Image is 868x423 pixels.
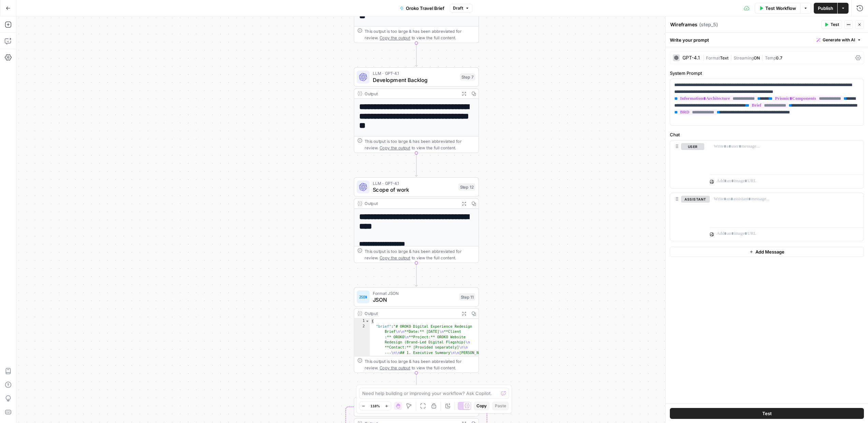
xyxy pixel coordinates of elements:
[670,408,864,419] button: Test
[365,200,457,207] div: Output
[754,55,760,60] span: ON
[380,365,410,370] span: Copy the output
[823,37,855,43] span: Generate with AI
[729,54,734,61] span: |
[476,403,487,409] span: Copy
[670,70,864,77] label: System Prompt
[821,20,842,29] button: Test
[415,43,417,67] g: Edge from step_6 to step_7
[380,255,410,260] span: Copy the output
[406,5,444,12] span: Oroko Travel Brief
[373,296,456,304] span: JSON
[373,406,455,414] span: Save to Confluence
[365,319,370,324] span: Toggle code folding, rows 1 through 3
[814,36,864,44] button: Generate with AI
[720,55,729,60] span: Text
[492,401,509,410] button: Paste
[682,55,700,60] div: GPT-4.1
[703,54,706,61] span: |
[373,76,457,84] span: Development Backlog
[474,401,489,410] button: Copy
[681,196,710,203] button: assistant
[670,247,864,257] button: Add Message
[365,248,475,261] div: This output is too large & has been abbreviated for review. to view the full content.
[415,263,417,287] g: Edge from step_12 to step_11
[762,410,772,417] span: Test
[396,3,448,14] button: Oroko Travel Brief
[670,193,704,241] div: assistant
[670,140,704,188] div: user
[706,55,720,60] span: Format
[373,186,455,194] span: Scope of work
[460,73,475,81] div: Step 7
[734,55,754,60] span: Streaming
[354,319,370,324] div: 1
[380,145,410,150] span: Copy the output
[818,5,833,12] span: Publish
[380,36,410,40] span: Copy the output
[755,3,800,14] button: Test Workflow
[373,290,456,297] span: Format JSON
[365,138,475,151] div: This output is too large & has been abbreviated for review. to view the full content.
[666,33,868,47] div: Write your prompt
[765,55,776,60] span: Temp
[365,310,457,317] div: Output
[365,358,475,371] div: This output is too large & has been abbreviated for review. to view the full content.
[415,153,417,177] g: Edge from step_7 to step_12
[354,287,479,373] div: Format JSONJSONStep 11Output{ "brief":"# OROKO Digital Experience Redesign Brief\n\n**Date:** [DA...
[370,403,380,409] span: 118%
[830,22,839,28] span: Test
[765,5,796,12] span: Test Workflow
[458,183,475,191] div: Step 12
[450,4,472,13] button: Draft
[670,131,864,138] label: Chat
[495,403,506,409] span: Paste
[365,28,475,41] div: This output is too large & has been abbreviated for review. to view the full content.
[776,55,782,60] span: 0.7
[373,180,455,187] span: LLM · GPT-4.1
[814,3,837,14] button: Publish
[670,21,697,28] textarea: Wireframes
[699,21,718,28] span: ( step_5 )
[365,90,457,97] div: Output
[459,293,475,300] div: Step 11
[453,5,463,11] span: Draft
[681,143,704,150] button: user
[760,54,765,61] span: |
[755,248,784,255] span: Add Message
[373,70,457,77] span: LLM · GPT-4.1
